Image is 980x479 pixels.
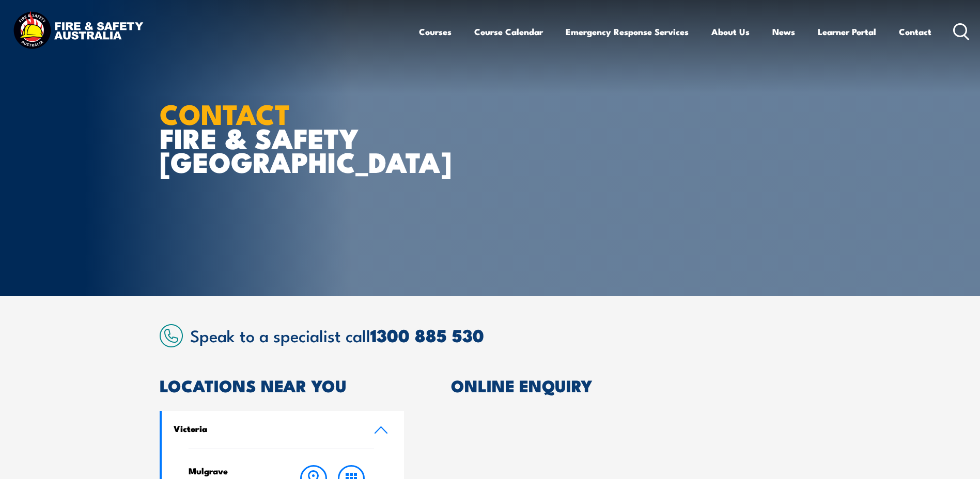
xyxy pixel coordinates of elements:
[419,18,452,45] a: Courses
[474,18,543,45] a: Course Calendar
[160,101,415,173] h1: FIRE & SAFETY [GEOGRAPHIC_DATA]
[160,378,405,392] h2: LOCATIONS NEAR YOU
[160,91,290,134] strong: CONTACT
[566,18,689,45] a: Emergency Response Services
[189,465,275,476] h4: Mulgrave
[899,18,931,45] a: Contact
[370,321,484,348] a: 1300 885 530
[174,423,359,434] h4: Victoria
[772,18,795,45] a: News
[818,18,876,45] a: Learner Portal
[190,326,821,344] h2: Speak to a specialist call
[162,411,405,449] a: Victoria
[711,18,750,45] a: About Us
[451,378,821,392] h2: ONLINE ENQUIRY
